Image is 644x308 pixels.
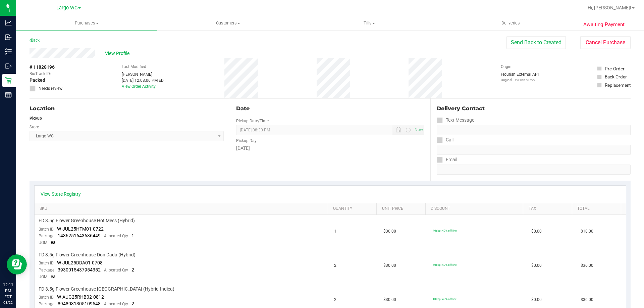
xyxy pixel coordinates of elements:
[122,77,166,83] div: [DATE] 12:08:06 PM EDT
[39,274,47,279] span: UOM
[581,262,593,269] span: $36.00
[122,71,166,77] div: [PERSON_NAME]
[588,5,631,10] span: Hi, [PERSON_NAME]!
[437,105,631,113] div: Delivery Contact
[433,229,457,232] span: 40dep: 40% off line
[105,50,132,57] span: View Profile
[131,267,134,272] span: 2
[104,268,128,272] span: Allocated Qty
[58,233,101,238] span: 1436251643636449
[131,301,134,306] span: 2
[39,295,54,300] span: Batch ID
[39,85,62,91] span: Needs review
[531,262,542,269] span: $0.00
[51,274,56,279] span: ea
[531,228,542,235] span: $0.00
[437,125,631,135] input: Format: (999) 999-9999
[605,73,627,80] div: Back Order
[501,64,512,70] label: Origin
[53,71,54,77] span: -
[236,138,257,144] label: Pickup Day
[605,65,625,72] div: Pre-Order
[383,262,396,269] span: $30.00
[30,105,224,113] div: Location
[433,263,457,266] span: 40dep: 40% off line
[39,252,136,258] span: FD 3.5g Flower Greenhouse Don Dada (Hybrid)
[334,297,336,303] span: 2
[501,77,539,82] p: Original ID: 316573799
[104,302,128,306] span: Allocated Qty
[39,227,54,232] span: Batch ID
[39,218,135,224] span: FD 3.5g Flower Greenhouse Hot Mess (Hybrid)
[30,77,45,84] span: Packed
[492,20,529,26] span: Deliveries
[5,34,12,41] inline-svg: Inbound
[56,5,77,11] span: Largo WC
[16,20,157,26] span: Purchases
[236,145,424,152] div: [DATE]
[122,64,146,70] label: Last Modified
[57,260,103,265] span: W-JUL25DDA01-0708
[158,20,298,26] span: Customers
[5,77,12,84] inline-svg: Retail
[334,262,336,269] span: 2
[501,71,539,82] div: Flourish External API
[131,233,134,238] span: 1
[577,206,618,211] a: Total
[5,91,12,98] inline-svg: Reports
[39,234,54,238] span: Package
[529,206,570,211] a: Tax
[51,240,56,245] span: ea
[7,254,27,274] iframe: Resource center
[104,234,128,238] span: Allocated Qty
[333,206,374,211] a: Quantity
[39,268,54,272] span: Package
[299,20,439,26] span: Tills
[39,302,54,306] span: Package
[382,206,423,211] a: Unit Price
[30,64,55,71] span: # 11828196
[3,282,13,300] p: 12:11 PM EDT
[5,48,12,55] inline-svg: Inventory
[40,206,325,211] a: SKU
[506,36,566,49] button: Send Back to Created
[433,297,457,301] span: 40dep: 40% off line
[30,71,51,77] span: BioTrack ID:
[39,240,47,245] span: UOM
[122,84,156,89] a: View Order Activity
[581,228,593,235] span: $18.00
[157,16,299,30] a: Customers
[383,228,396,235] span: $30.00
[3,300,13,305] p: 08/22
[58,301,101,306] span: 8948031305109548
[236,105,424,113] div: Date
[437,135,453,145] label: Call
[334,228,336,235] span: 1
[30,38,40,43] a: Back
[5,63,12,69] inline-svg: Outbound
[30,116,42,121] strong: Pickup
[605,82,631,88] div: Replacement
[583,21,625,28] span: Awaiting Payment
[16,16,157,30] a: Purchases
[58,267,101,272] span: 3930015437954352
[580,36,631,49] button: Cancel Purchase
[299,16,440,30] a: Tills
[39,286,174,292] span: FD 3.5g Flower Greenhouse [GEOGRAPHIC_DATA] (Hybrid-Indica)
[30,124,39,130] label: Store
[531,297,542,303] span: $0.00
[581,297,593,303] span: $36.00
[57,294,104,300] span: W-AUG25RHB02-0812
[5,19,12,26] inline-svg: Analytics
[440,16,581,30] a: Deliveries
[437,115,474,125] label: Text Message
[41,191,81,197] a: View State Registry
[437,145,631,155] input: Format: (999) 999-9999
[383,297,396,303] span: $30.00
[39,261,54,265] span: Batch ID
[236,118,269,124] label: Pickup Date/Time
[437,155,457,165] label: Email
[431,206,521,211] a: Discount
[57,226,104,232] span: W-JUL25HTM01-0722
